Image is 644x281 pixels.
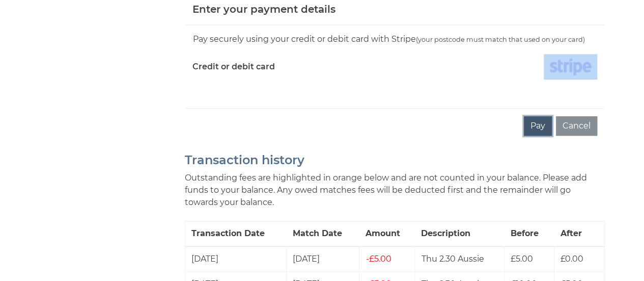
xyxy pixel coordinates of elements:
th: Transaction Date [185,221,287,247]
th: Amount [359,221,415,247]
th: Before [504,221,554,247]
td: [DATE] [185,246,287,272]
span: £5.00 [366,254,391,264]
button: Cancel [556,116,597,136]
button: Pay [524,116,552,136]
td: [DATE] [287,246,359,272]
span: £5.00 [511,254,533,264]
h5: Enter your payment details [192,2,335,17]
small: (your postcode must match that used on your card) [416,36,585,43]
p: Outstanding fees are highlighted in orange below and are not counted in your balance. Please add ... [185,172,605,209]
span: £0.00 [561,254,583,264]
th: Description [415,221,504,247]
iframe: Secure card payment input frame [192,84,597,92]
h2: Transaction history [185,154,605,167]
label: Credit or debit card [192,54,275,80]
td: Thu 2.30 Aussie [415,246,504,272]
th: After [554,221,604,247]
div: Pay securely using your credit or debit card with Stripe [192,33,597,46]
th: Match Date [287,221,359,247]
